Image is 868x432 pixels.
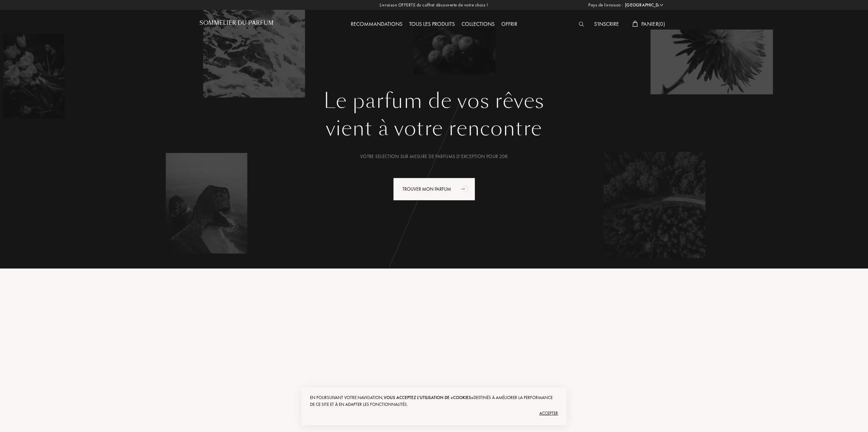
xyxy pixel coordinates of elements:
div: Trouver mon parfum [393,178,475,201]
a: Trouver mon parfumanimation [388,178,480,201]
div: Tous les produits [406,20,458,29]
div: animation [458,182,472,195]
div: vient à votre rencontre [205,113,663,144]
div: S'inscrire [591,20,622,29]
span: Pays de livraison : [588,2,623,8]
a: Sommelier du Parfum [199,20,274,29]
span: vous acceptez l'utilisation de «cookies» [384,395,473,400]
div: Recommandations [347,20,406,29]
h1: Le parfum de vos rêves [205,89,663,113]
div: Accepter [310,408,558,419]
a: Tous les produits [406,20,458,28]
a: Collections [458,20,498,28]
div: Votre selection sur-mesure de parfums d’exception pour 20€ [205,153,663,160]
a: Recommandations [347,20,406,28]
div: En poursuivant votre navigation, destinés à améliorer la performance de ce site et à en adapter l... [310,394,558,408]
div: Collections [458,20,498,29]
h1: Sommelier du Parfum [199,20,274,26]
a: Offrir [498,20,521,28]
span: Panier ( 0 ) [641,20,665,28]
a: S'inscrire [591,20,622,28]
div: Offrir [498,20,521,29]
img: cart_white.svg [632,21,638,27]
img: search_icn_white.svg [579,22,584,27]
